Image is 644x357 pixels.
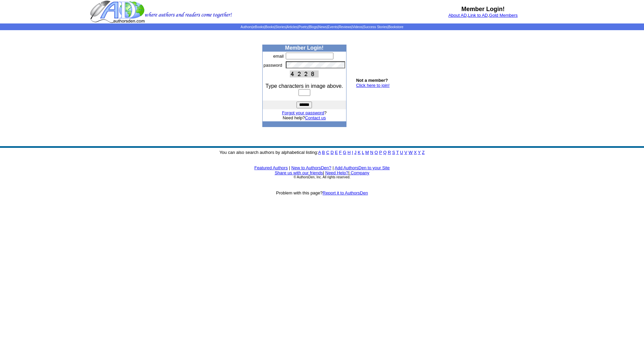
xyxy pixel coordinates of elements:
a: F [339,150,342,155]
a: K [358,150,361,155]
font: , , [448,13,518,18]
a: Contact us [305,115,326,120]
font: You can also search authors by alphabetical listing: [219,150,425,155]
a: Featured Authors [254,165,288,170]
a: Videos [352,25,362,29]
a: Forgot your password [282,110,324,115]
a: N [370,150,373,155]
a: Link to AD [468,13,488,18]
font: | [332,165,333,170]
a: Poetry [299,25,308,29]
font: | [323,170,324,175]
a: Click here to join! [356,83,390,88]
img: This Is CAPTCHA Image [290,70,319,77]
a: I [352,150,353,155]
a: M [365,150,369,155]
a: Bookstore [388,25,404,29]
a: Q [383,150,386,155]
a: U [400,150,403,155]
a: C [326,150,329,155]
a: Authors [240,25,252,29]
a: Books [265,25,274,29]
a: E [335,150,338,155]
a: S [392,150,395,155]
a: J [354,150,357,155]
a: D [330,150,333,155]
font: Type characters in image above. [266,83,343,89]
a: P [379,150,382,155]
a: News [318,25,327,29]
a: Events [328,25,338,29]
b: Member Login! [285,45,324,51]
a: G [343,150,346,155]
a: A [318,150,321,155]
font: Problem with this page? [276,190,368,195]
a: Y [418,150,421,155]
a: Z [422,150,425,155]
a: V [405,150,408,155]
font: Need help? [283,115,326,120]
a: Stories [275,25,286,29]
a: T [396,150,399,155]
a: H [347,150,351,155]
b: Not a member? [356,78,388,83]
a: W [409,150,413,155]
font: email [273,54,284,59]
font: password [264,63,282,68]
a: Articles [287,25,298,29]
a: New to AuthorsDen? [291,165,331,170]
b: Member Login! [462,6,505,12]
a: Reviews [339,25,352,29]
a: O [375,150,378,155]
a: Company [351,170,369,175]
font: | [348,170,369,175]
a: Add AuthorsDen to your Site [335,165,390,170]
font: | [289,165,290,170]
a: Share us with our friends [275,170,323,175]
a: Blogs [309,25,317,29]
a: Need Help? [325,170,348,175]
a: About AD [448,13,467,18]
a: B [322,150,325,155]
a: X [414,150,417,155]
font: ? [282,110,327,115]
a: L [362,150,364,155]
a: R [388,150,391,155]
span: | | | | | | | | | | | | [240,25,403,29]
a: eBooks [253,25,264,29]
a: Success Stories [363,25,387,29]
a: Report it to AuthorsDen [323,190,368,195]
font: © AuthorsDen, Inc. All rights reserved. [293,175,350,179]
a: Gold Members [489,13,518,18]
